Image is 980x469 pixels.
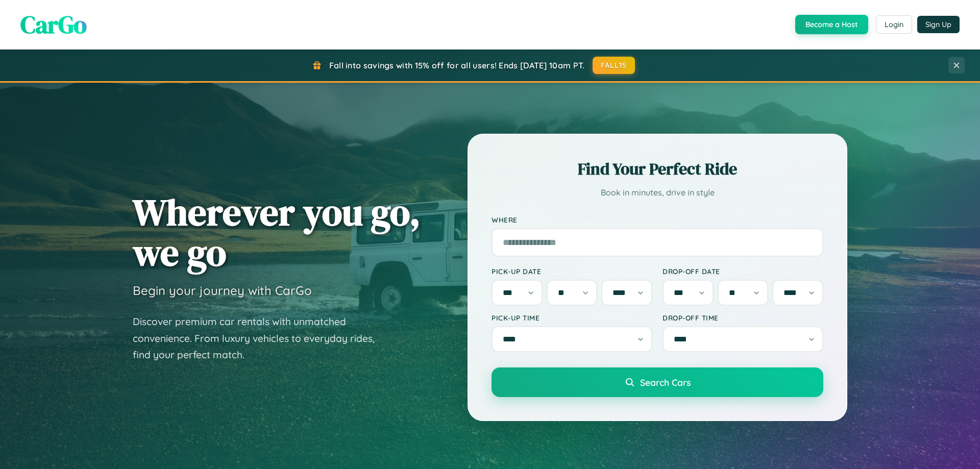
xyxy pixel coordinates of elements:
button: FALL15 [593,57,635,74]
h3: Begin your journey with CarGo [133,283,312,298]
span: Search Cars [640,377,691,388]
button: Sign Up [917,16,960,33]
h1: Wherever you go, we go [133,192,421,273]
label: Pick-up Time [492,313,652,322]
span: Fall into savings with 15% off for all users! Ends [DATE] 10am PT. [329,60,585,70]
button: Login [876,15,912,34]
label: Drop-off Date [663,267,823,276]
button: Search Cars [492,367,823,397]
label: Pick-up Date [492,267,652,276]
p: Book in minutes, drive in style [492,185,823,200]
span: CarGo [20,8,87,41]
p: Discover premium car rentals with unmatched convenience. From luxury vehicles to everyday rides, ... [133,313,388,363]
label: Drop-off Time [663,313,823,322]
button: Become a Host [795,15,868,34]
label: Where [492,215,823,224]
h2: Find Your Perfect Ride [492,158,823,180]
